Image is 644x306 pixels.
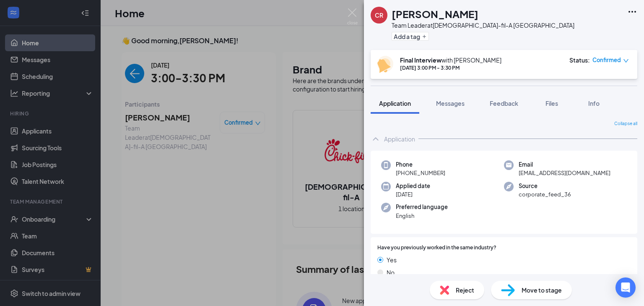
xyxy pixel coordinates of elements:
iframe: Sprig User Feedback Dialog [493,193,644,306]
span: Preferred language [396,203,448,211]
span: Have you previously worked in the same industry? [377,244,496,252]
span: Info [588,99,600,107]
svg: Plus [422,34,427,39]
span: Reject [456,285,474,295]
svg: ChevronUp [371,134,381,144]
span: Yes [387,255,397,264]
span: down [623,58,629,64]
span: [DATE] [396,190,430,199]
h1: [PERSON_NAME] [392,7,478,21]
div: CR [375,11,383,19]
span: [PHONE_NUMBER] [396,169,445,177]
span: Source [519,182,571,190]
svg: Ellipses [627,7,637,17]
div: [DATE] 3:00 PM - 3:30 PM [400,64,501,71]
div: Status : [569,56,590,64]
button: PlusAdd a tag [392,32,429,41]
b: Final Interview [400,56,441,64]
span: corporate_feed_36 [519,190,571,199]
span: Application [379,99,411,107]
div: Application [384,135,415,143]
div: Team Leader at [DEMOGRAPHIC_DATA]-fil-A [GEOGRAPHIC_DATA] [392,21,574,29]
div: with [PERSON_NAME] [400,56,501,64]
span: Files [545,99,558,107]
span: Messages [436,99,465,107]
span: Email [519,160,610,169]
span: [EMAIL_ADDRESS][DOMAIN_NAME] [519,169,610,177]
span: Confirmed [592,56,621,64]
span: Phone [396,160,445,169]
span: Feedback [490,99,518,107]
span: No [387,268,395,277]
span: Collapse all [614,120,637,127]
span: Applied date [396,182,430,190]
span: English [396,212,448,220]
